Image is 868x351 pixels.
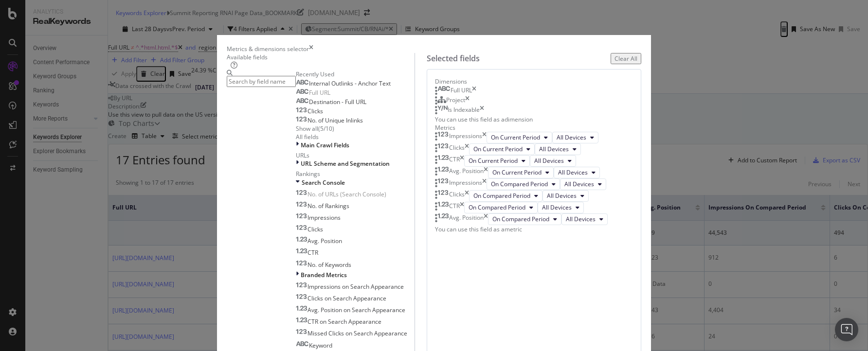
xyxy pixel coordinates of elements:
span: On Compared Period [469,203,525,211]
span: Missed Clicks on Search Appearance [307,329,407,337]
div: CTRtimesOn Current PeriodAll Devices [435,155,633,167]
span: All Devices [547,192,577,200]
div: Projecttimes [435,96,633,105]
div: Full URL [451,86,472,96]
div: ClickstimesOn Current PeriodAll Devices [435,143,633,155]
div: times [460,202,464,213]
div: Avg. Position [449,167,484,178]
div: times [482,132,487,143]
span: Branded Metrics [301,271,347,279]
div: times [472,86,476,96]
button: All Devices [554,167,600,178]
div: times [484,213,488,225]
div: You can use this field as a dimension [435,115,633,123]
span: All Devices [557,133,586,141]
span: On Compared Period [492,215,549,223]
span: On Current Period [491,133,540,141]
span: On Current Period [492,168,542,176]
button: All Devices [542,190,589,202]
div: Clicks [449,190,465,202]
button: On Current Period [464,155,530,167]
span: Clicks [307,107,323,115]
div: Metrics & dimensions selector [227,45,309,53]
div: times [480,105,484,115]
span: No. of Rankings [307,202,349,210]
div: times [465,143,469,155]
button: All Devices [560,178,606,190]
span: On Compared Period [473,192,530,200]
div: Available fields [227,53,415,61]
div: Rankings [296,170,415,178]
span: Keyword [309,341,332,350]
div: ClickstimesOn Compared PeriodAll Devices [435,190,633,202]
button: All Devices [552,132,598,143]
div: Project [446,96,465,105]
div: Show all [296,124,318,133]
div: Selected fields [427,53,480,64]
span: All Devices [539,145,569,153]
div: Clear All [615,54,637,63]
div: times [309,45,313,53]
div: Impressions [449,178,482,190]
span: All Devices [534,157,564,165]
div: You can use this field as a metric [435,225,633,233]
span: Destination - Full URL [309,98,366,106]
button: All Devices [530,155,576,167]
div: times [484,167,488,178]
button: On Current Period [487,132,552,143]
div: CTR [449,202,460,213]
span: Search Console [302,178,345,187]
button: Clear All [611,53,641,64]
span: Impressions on Search Appearance [307,282,404,291]
button: On Compared Period [469,190,542,202]
span: Impressions [307,213,341,222]
button: On Current Period [469,143,535,155]
div: Full URLtimes [435,86,633,96]
div: times [465,190,469,202]
span: Full URL [309,88,330,97]
button: On Compared Period [488,213,561,225]
span: Main Crawl Fields [301,141,349,149]
button: On Compared Period [464,202,538,213]
div: All fields [296,133,415,141]
div: Is Indexable [448,105,480,115]
div: times [482,178,487,190]
span: On Compared Period [491,180,548,188]
div: Metrics [435,123,633,132]
span: Avg. Position on Search Appearance [307,306,405,314]
input: Search by field name [227,76,296,87]
span: No. of Keywords [307,261,351,269]
div: ImpressionstimesOn Compared PeriodAll Devices [435,178,633,190]
span: All Devices [542,203,572,211]
div: Avg. PositiontimesOn Compared PeriodAll Devices [435,213,633,225]
span: Clicks [307,225,323,233]
div: ( 5 / 10 ) [318,124,334,133]
span: CTR on Search Appearance [307,317,381,326]
div: CTRtimesOn Compared PeriodAll Devices [435,202,633,213]
span: On Current Period [473,145,523,153]
div: Dimensions [435,77,633,86]
button: On Current Period [488,167,554,178]
button: On Compared Period [487,178,560,190]
button: All Devices [561,213,608,225]
span: All Devices [558,168,588,176]
span: On Current Period [469,157,518,165]
div: URLs [296,151,415,159]
div: CTR [449,155,460,167]
div: Impressions [449,132,482,143]
button: All Devices [538,202,584,213]
span: All Devices [564,180,594,188]
div: Open Intercom Messenger [835,318,858,341]
div: Is Indexabletimes [435,105,633,115]
span: No. of Unique Inlinks [307,116,363,124]
span: Avg. Position [307,237,342,245]
div: times [465,96,470,105]
div: Clicks [449,143,465,155]
span: All Devices [566,215,596,223]
div: ImpressionstimesOn Current PeriodAll Devices [435,132,633,143]
div: times [460,155,464,167]
span: CTR [307,248,318,257]
button: All Devices [535,143,581,155]
div: Avg. Position [449,213,484,225]
span: No. of URLs (Search Console) [307,190,386,198]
